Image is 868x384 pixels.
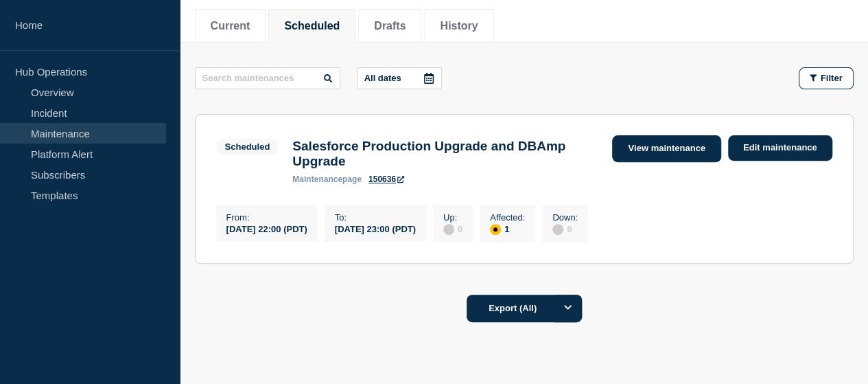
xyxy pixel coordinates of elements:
[226,212,307,223] p: From :
[292,139,598,169] h3: Salesforce Production Upgrade and DBAmp Upgrade
[552,212,578,223] p: Down :
[195,67,340,89] input: Search maintenances
[440,20,478,32] button: History
[821,73,843,83] span: Filter
[364,73,401,83] p: All dates
[211,20,250,32] button: Current
[335,223,416,234] div: [DATE] 23:00 (PDT)
[490,224,501,235] div: affected
[552,223,578,235] div: 0
[552,224,563,235] div: disabled
[443,224,454,235] div: disabled
[799,67,854,89] button: Filter
[467,295,582,322] button: Export (All)
[226,223,307,234] div: [DATE] 22:00 (PDT)
[335,212,416,223] p: To :
[490,223,525,235] div: 1
[368,174,404,184] a: 150636
[443,212,462,223] p: Up :
[554,295,582,322] button: Options
[292,174,342,184] span: maintenance
[728,135,832,161] a: Edit maintenance
[490,212,525,223] p: Affected :
[443,223,462,235] div: 0
[357,67,442,89] button: All dates
[292,174,362,184] p: page
[374,20,406,32] button: Drafts
[225,142,270,152] div: Scheduled
[284,20,340,32] button: Scheduled
[612,135,720,162] a: View maintenance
